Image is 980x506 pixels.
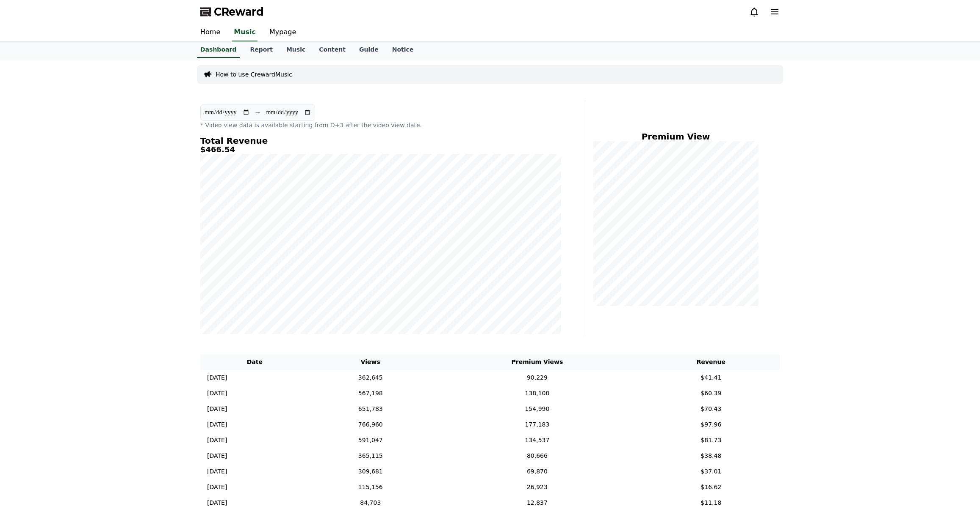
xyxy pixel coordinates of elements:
[642,417,780,432] td: $97.96
[207,467,227,476] p: [DATE]
[309,464,432,479] td: 309,681
[207,389,227,398] p: [DATE]
[432,386,642,401] td: 138,100
[280,42,312,58] a: Music
[309,417,432,432] td: 766,960
[309,370,432,386] td: 362,645
[642,401,780,417] td: $70.43
[194,24,227,41] a: Home
[309,386,432,401] td: 567,198
[642,448,780,464] td: $38.48
[352,42,385,58] a: Guide
[197,42,240,58] a: Dashboard
[432,432,642,448] td: 134,537
[309,479,432,495] td: 115,156
[200,136,561,145] h4: Total Revenue
[263,24,303,41] a: Mypage
[642,479,780,495] td: $16.62
[642,370,780,386] td: $41.41
[592,132,759,141] h4: Premium View
[432,417,642,432] td: 177,183
[642,354,780,370] th: Revenue
[207,405,227,413] p: [DATE]
[207,483,227,492] p: [DATE]
[255,107,260,118] p: ~
[432,370,642,386] td: 90,229
[207,373,227,382] p: [DATE]
[214,5,264,19] span: CReward
[432,401,642,417] td: 154,990
[312,42,352,58] a: Content
[309,432,432,448] td: 591,047
[309,448,432,464] td: 365,115
[207,451,227,460] p: [DATE]
[200,354,309,370] th: Date
[243,42,280,58] a: Report
[216,70,292,79] a: How to use CrewardMusic
[207,436,227,445] p: [DATE]
[200,145,561,154] h5: $466.54
[432,479,642,495] td: 26,923
[309,401,432,417] td: 651,783
[200,121,561,129] p: * Video view data is available starting from D+3 after the video view date.
[642,464,780,479] td: $37.01
[309,354,432,370] th: Views
[432,464,642,479] td: 69,870
[642,386,780,401] td: $60.39
[200,5,264,19] a: CReward
[232,24,257,41] a: Music
[432,354,642,370] th: Premium Views
[642,432,780,448] td: $81.73
[385,42,421,58] a: Notice
[207,420,227,429] p: [DATE]
[432,448,642,464] td: 80,666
